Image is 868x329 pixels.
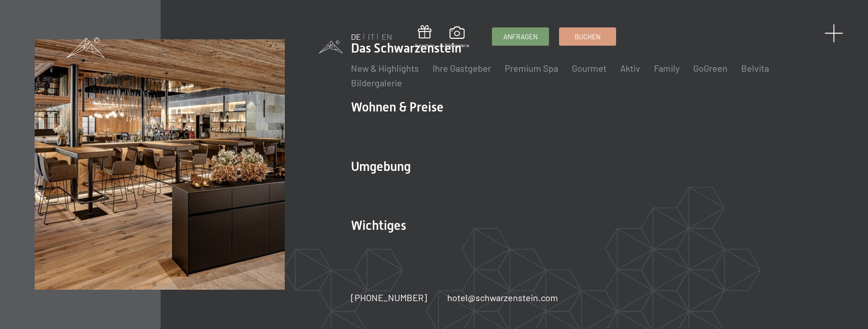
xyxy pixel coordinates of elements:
[415,25,434,48] a: Gutschein
[741,63,769,74] a: Belvita
[351,291,427,304] a: [PHONE_NUMBER]
[433,63,491,74] a: Ihre Gastgeber
[444,42,469,48] span: Bildergalerie
[620,63,640,74] a: Aktiv
[368,32,375,42] a: IT
[351,292,427,303] span: [PHONE_NUMBER]
[492,28,549,45] a: Anfragen
[654,63,680,74] a: Family
[575,32,601,42] span: Buchen
[351,32,361,42] a: DE
[503,32,538,42] span: Anfragen
[572,63,607,74] a: Gourmet
[505,63,558,74] a: Premium Spa
[559,28,616,45] a: Buchen
[351,63,419,74] a: New & Highlights
[351,77,402,88] a: Bildergalerie
[415,42,434,48] span: Gutschein
[693,63,727,74] a: GoGreen
[444,27,469,48] a: Bildergalerie
[382,32,392,42] a: EN
[447,291,558,304] a: hotel@schwarzenstein.com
